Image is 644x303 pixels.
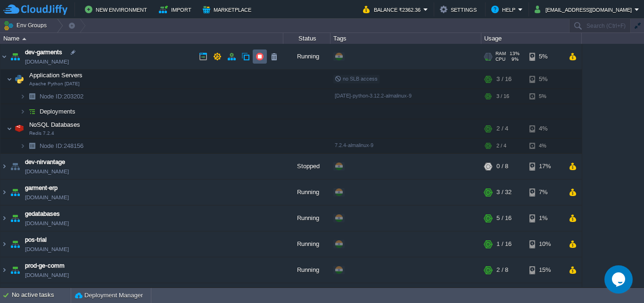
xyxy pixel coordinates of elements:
[25,209,60,219] a: gedatabases
[3,4,67,16] img: CloudJiffy
[283,44,330,69] div: Running
[496,205,512,231] div: 5 / 16
[25,57,69,66] a: [DOMAIN_NAME]
[39,92,85,100] a: Node ID:203202
[29,81,80,87] span: Apache Python [DATE]
[496,70,512,89] div: 3 / 16
[12,288,71,303] div: No active tasks
[331,33,481,44] div: Tags
[284,33,330,44] div: Status
[335,76,378,82] span: no SLB access
[22,38,26,40] img: AMDAwAAAACH5BAEAAAAALAAAAAABAAEAAAICRAEAOw==
[20,89,25,104] img: AMDAwAAAACH5BAEAAAAALAAAAAABAAEAAAICRAEAOw==
[335,93,412,98] span: [DATE]-python-3.12.2-almalinux-9
[25,157,65,167] a: dev-nirvantage
[25,104,39,119] img: AMDAwAAAACH5BAEAAAAALAAAAAABAAEAAAICRAEAOw==
[0,257,8,283] img: AMDAwAAAACH5BAEAAAAALAAAAAABAAEAAAICRAEAOw==
[20,139,25,153] img: AMDAwAAAACH5BAEAAAAALAAAAAABAAEAAAICRAEAOw==
[25,89,39,104] img: AMDAwAAAACH5BAEAAAAALAAAAAABAAEAAAICRAEAOw==
[25,48,62,57] a: dev-garments
[495,51,506,57] span: RAM
[39,142,85,150] a: Node ID:248156
[8,44,22,69] img: AMDAwAAAACH5BAEAAAAALAAAAAABAAEAAAICRAEAOw==
[203,4,254,15] button: Marketplace
[8,180,22,205] img: AMDAwAAAACH5BAEAAAAALAAAAAABAAEAAAICRAEAOw==
[28,121,82,128] a: NoSQL DatabasesRedis 7.2.4
[7,70,12,89] img: AMDAwAAAACH5BAEAAAAALAAAAAABAAEAAAICRAEAOw==
[482,33,581,44] div: Usage
[363,4,423,15] button: Balance ₹2362.36
[1,33,283,44] div: Name
[0,231,8,257] img: AMDAwAAAACH5BAEAAAAALAAAAAABAAEAAAICRAEAOw==
[25,139,39,153] img: AMDAwAAAACH5BAEAAAAALAAAAAABAAEAAAICRAEAOw==
[283,180,330,205] div: Running
[25,219,69,228] span: [DOMAIN_NAME]
[529,119,560,138] div: 4%
[529,180,560,205] div: 7%
[28,121,82,129] span: NoSQL Databases
[25,261,65,270] a: prod-ge-comm
[496,180,512,205] div: 3 / 32
[8,257,22,283] img: AMDAwAAAACH5BAEAAAAALAAAAAABAAEAAAICRAEAOw==
[8,231,22,257] img: AMDAwAAAACH5BAEAAAAALAAAAAABAAEAAAICRAEAOw==
[283,231,330,257] div: Running
[529,70,560,89] div: 5%
[13,70,26,89] img: AMDAwAAAACH5BAEAAAAALAAAAAABAAEAAAICRAEAOw==
[39,142,85,150] span: 248156
[283,257,330,283] div: Running
[491,4,518,15] button: Help
[496,139,506,153] div: 2 / 4
[75,291,143,300] button: Deployment Manager
[495,57,505,62] span: CPU
[529,139,560,153] div: 4%
[25,167,69,176] a: [DOMAIN_NAME]
[39,92,85,100] span: 203202
[159,4,194,15] button: Import
[529,154,560,179] div: 17%
[283,205,330,231] div: Running
[40,142,64,149] span: Node ID:
[496,257,508,283] div: 2 / 8
[529,205,560,231] div: 1%
[496,154,508,179] div: 0 / 8
[0,205,8,231] img: AMDAwAAAACH5BAEAAAAALAAAAAABAAEAAAICRAEAOw==
[535,4,635,15] button: [EMAIL_ADDRESS][DOMAIN_NAME]
[529,89,560,104] div: 5%
[0,180,8,205] img: AMDAwAAAACH5BAEAAAAALAAAAAABAAEAAAICRAEAOw==
[604,265,635,294] iframe: chat widget
[3,19,50,32] button: Env Groups
[496,119,508,138] div: 2 / 4
[39,107,77,115] a: Deployments
[509,57,519,62] span: 9%
[25,245,69,254] a: [DOMAIN_NAME]
[25,270,69,280] a: [DOMAIN_NAME]
[529,231,560,257] div: 10%
[13,119,26,138] img: AMDAwAAAACH5BAEAAAAALAAAAAABAAEAAAICRAEAOw==
[0,154,8,179] img: AMDAwAAAACH5BAEAAAAALAAAAAABAAEAAAICRAEAOw==
[440,4,479,15] button: Settings
[0,44,8,69] img: AMDAwAAAACH5BAEAAAAALAAAAAABAAEAAAICRAEAOw==
[283,154,330,179] div: Stopped
[496,89,509,104] div: 3 / 16
[85,4,150,15] button: New Environment
[529,44,560,69] div: 5%
[28,71,84,79] span: Application Servers
[25,193,69,202] a: [DOMAIN_NAME]
[510,51,520,57] span: 13%
[7,119,12,138] img: AMDAwAAAACH5BAEAAAAALAAAAAABAAEAAAICRAEAOw==
[40,93,64,100] span: Node ID:
[8,154,22,179] img: AMDAwAAAACH5BAEAAAAALAAAAAABAAEAAAICRAEAOw==
[25,183,58,193] a: garment-erp
[529,257,560,283] div: 15%
[20,104,25,119] img: AMDAwAAAACH5BAEAAAAALAAAAAABAAEAAAICRAEAOw==
[28,72,84,79] a: Application ServersApache Python [DATE]
[335,142,373,148] span: 7.2.4-almalinux-9
[8,205,22,231] img: AMDAwAAAACH5BAEAAAAALAAAAAABAAEAAAICRAEAOw==
[29,131,54,136] span: Redis 7.2.4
